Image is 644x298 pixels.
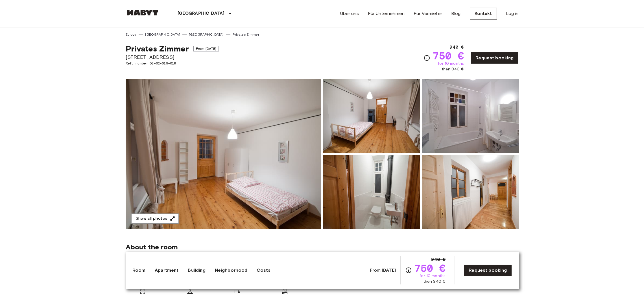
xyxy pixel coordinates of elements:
img: Habyt [126,10,160,16]
a: Für Unternehmen [368,10,405,17]
span: 940 € [449,44,464,51]
a: Request booking [471,52,518,64]
a: Europa [126,32,137,37]
span: About the room [126,243,519,251]
span: From: [370,267,396,273]
a: Request booking [464,264,512,276]
span: Ref. number DE-02-019-01M [126,61,219,66]
img: Picture of unit DE-02-019-01M [422,79,519,153]
img: Picture of unit DE-02-019-01M [422,155,519,229]
img: Picture of unit DE-02-019-01M [323,155,420,229]
p: [GEOGRAPHIC_DATA] [178,10,225,17]
img: Picture of unit DE-02-019-01M [323,79,420,153]
span: 940 € [431,256,446,263]
span: From [DATE] [193,46,219,51]
a: Log in [506,10,519,17]
a: Apartment [155,267,178,274]
span: for 10 months [420,273,446,279]
span: Privates Zimmer [126,44,189,53]
a: Für Vermieter [414,10,442,17]
a: Blog [451,10,461,17]
a: [GEOGRAPHIC_DATA] [189,32,224,37]
span: then 940 € [423,279,446,284]
button: Show all photos [131,213,179,224]
b: [DATE] [382,267,396,273]
a: Privates Zimmer [233,32,259,37]
span: 750 € [414,263,446,273]
span: then 940 € [442,66,464,72]
a: [GEOGRAPHIC_DATA] [145,32,180,37]
svg: Check cost overview for full price breakdown. Please note that discounts apply to new joiners onl... [423,55,430,61]
svg: Check cost overview for full price breakdown. Please note that discounts apply to new joiners onl... [405,267,412,274]
a: Über uns [340,10,359,17]
img: Marketing picture of unit DE-02-019-01M [126,79,321,229]
a: Kontakt [470,8,497,20]
a: Room [132,267,146,274]
a: Neighborhood [215,267,248,274]
a: Building [188,267,205,274]
span: [STREET_ADDRESS] [126,53,219,61]
a: Costs [257,267,270,274]
span: 750 € [433,51,464,61]
span: for 10 months [438,61,464,66]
